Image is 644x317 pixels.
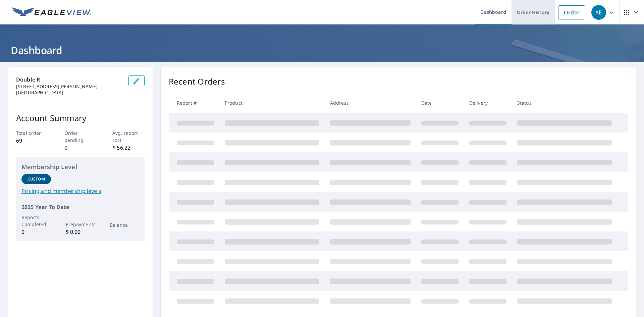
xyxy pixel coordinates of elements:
h1: Dashboard [8,43,636,57]
p: [STREET_ADDRESS][PERSON_NAME] [16,84,123,90]
div: AE [591,5,606,20]
p: $ 0.00 [66,228,95,236]
p: 0 [64,144,97,152]
th: Address [325,93,416,113]
p: Double R [16,75,123,84]
th: Product [219,93,325,113]
p: 69 [16,137,48,145]
p: Balance [110,221,139,228]
p: Total order [16,129,48,137]
p: 2025 Year To Date [21,203,139,211]
a: Order [558,5,585,19]
p: Account Summary [16,112,145,124]
p: Reports Completed [21,214,51,228]
th: Status [512,93,617,113]
th: Date [416,93,464,113]
p: Order pending [64,129,97,144]
p: 0 [21,228,51,236]
a: Pricing and membership levels [21,187,139,195]
th: Report # [169,93,219,113]
p: Avg. report cost [112,129,145,144]
p: [GEOGRAPHIC_DATA] [16,90,123,96]
th: Delivery [464,93,512,113]
p: Recent Orders [169,75,225,88]
p: Prepayments [66,221,95,228]
p: Custom [28,176,45,182]
p: Membership Level [21,162,139,171]
img: EV Logo [12,7,91,17]
p: $ 56.22 [112,144,145,152]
